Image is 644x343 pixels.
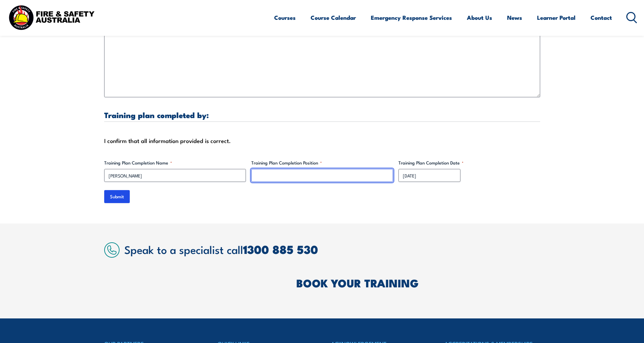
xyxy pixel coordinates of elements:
a: 1300 885 530 [243,240,318,258]
h3: Training plan completed by: [104,111,540,119]
a: News [507,9,522,27]
label: Training Plan Completion Position [251,159,393,166]
input: dd/mm/yyyy [398,169,460,182]
h2: Speak to a specialist call [124,243,540,255]
input: Submit [104,190,130,203]
a: Course Calendar [311,9,356,27]
a: Contact [591,9,612,27]
a: About Us [467,9,492,27]
label: Training Plan Completion Date [398,159,540,166]
a: Learner Portal [537,9,576,27]
h2: BOOK YOUR TRAINING [296,278,540,287]
label: Training Plan Completion Name [104,159,246,166]
a: Courses [274,9,296,27]
a: Emergency Response Services [371,9,452,27]
div: I confirm that all information provided is correct. [104,135,540,146]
